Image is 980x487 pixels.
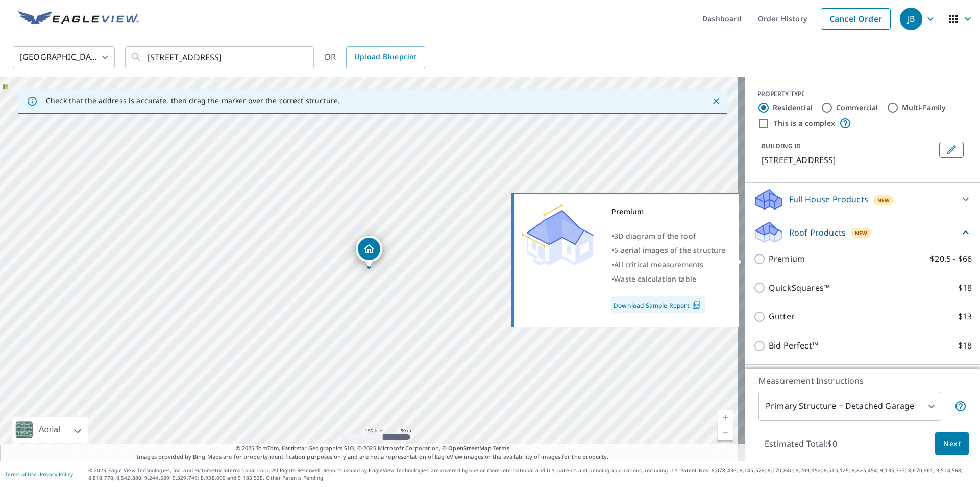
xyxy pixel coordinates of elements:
[718,425,733,440] a: Current Level 17, Zoom Out
[614,245,725,255] span: 5 aerial images of the structure
[611,272,726,286] div: •
[756,432,845,455] p: Estimated Total: $0
[769,252,805,265] p: Premium
[356,236,382,267] div: Dropped pin, building 1, Residential property, 2821 Rome Rd Vineland, NJ 08361
[855,229,868,237] span: New
[718,410,733,425] a: Current Level 17, Zoom In
[148,43,293,72] input: Search by address or latitude-longitude
[902,103,946,113] label: Multi-Family
[5,471,37,478] a: Terms of Use
[690,300,703,310] img: Pdf Icon
[611,243,726,258] div: •
[448,444,491,452] a: OpenStreetMap
[758,375,967,387] p: Measurement Instructions
[774,118,835,128] label: This is a complex
[821,8,891,30] a: Cancel Order
[773,103,813,113] label: Residential
[13,43,115,72] div: [GEOGRAPHIC_DATA]
[935,432,969,455] button: Next
[46,96,340,105] p: Check that the address is accurate, then drag the marker over the correct structure.
[324,46,425,68] div: OR
[611,296,705,313] a: Download Sample Report
[836,103,878,113] label: Commercial
[236,444,510,453] span: © 2025 TomTom, Earthstar Geographics SIO, © 2025 Microsoft Corporation, ©
[611,258,726,272] div: •
[88,467,975,482] p: © 2025 Eagle View Technologies, Inc. and Pictometry International Corp. All Rights Reserved. Repo...
[5,471,73,477] p: |
[12,417,88,443] div: Aerial
[753,187,972,212] div: Full House ProductsNew
[614,231,696,241] span: 3D diagram of the roof
[939,142,964,158] button: Edit building 1
[789,193,868,205] p: Full House Products
[522,204,594,266] img: Premium
[614,274,696,284] span: Waste calculation table
[943,437,961,450] span: Next
[789,226,846,239] p: Roof Products
[493,444,510,452] a: Terms
[762,154,935,166] p: [STREET_ADDRESS]
[757,89,968,99] div: PROPERTY TYPE
[346,46,425,68] a: Upload Blueprint
[958,310,972,323] p: $13
[40,471,73,478] a: Privacy Policy
[900,8,922,30] div: JB
[709,95,723,108] button: Close
[958,282,972,294] p: $18
[877,196,890,204] span: New
[930,252,972,265] p: $20.5 - $66
[954,400,967,412] span: Your report will include the primary structure and a detached garage if one exists.
[769,339,818,352] p: Bid Perfect™
[762,142,801,150] p: BUILDING ID
[36,417,63,443] div: Aerial
[614,260,703,269] span: All critical measurements
[753,220,972,244] div: Roof ProductsNew
[958,339,972,352] p: $18
[611,229,726,243] div: •
[769,310,795,323] p: Gutter
[758,392,941,421] div: Primary Structure + Detached Garage
[354,51,416,63] span: Upload Blueprint
[18,11,139,27] img: EV Logo
[769,282,830,294] p: QuickSquares™
[611,204,726,219] div: Premium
